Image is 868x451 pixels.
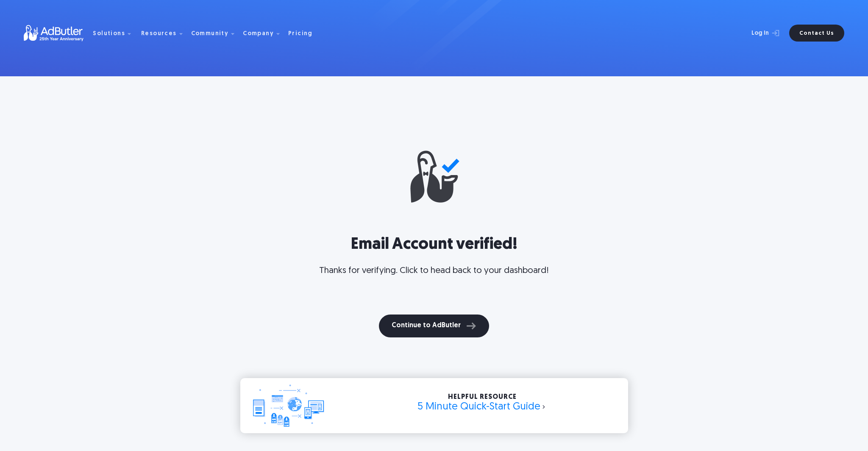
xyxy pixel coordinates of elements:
[337,394,628,400] p: Helpful Resource
[141,19,189,47] div: Resources
[243,19,287,47] div: Company
[288,31,313,37] div: Pricing
[379,315,489,337] button: Continue to AdButler
[253,384,325,427] img: quickstart guide
[93,31,125,37] div: Solutions
[789,25,844,42] a: Contact Us
[93,19,138,47] div: Solutions
[417,402,458,412] span: 5 Minute
[460,402,547,412] span: Quick-Start Guide
[540,404,547,413] img: goto arrow
[729,25,784,42] a: Log In
[191,31,229,37] div: Community
[319,268,549,294] div: Thanks for verifying. Click to head back to your dashboard!
[191,19,242,47] div: Community
[200,236,668,254] h1: Email Account verified!
[288,29,320,37] a: Pricing
[141,31,177,37] div: Resources
[417,402,547,412] a: 5 Minute Quick-Start Guidegoto arrow
[243,31,274,37] div: Company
